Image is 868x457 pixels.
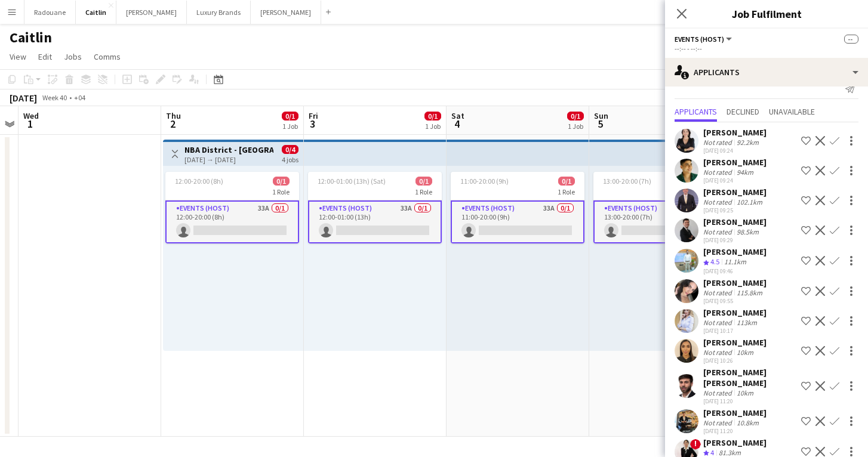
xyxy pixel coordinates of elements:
[703,418,734,427] div: Not rated
[703,297,767,305] div: [DATE] 09:55
[703,227,734,236] div: Not rated
[703,357,767,365] div: [DATE] 10:26
[10,29,52,47] h1: Caitlin
[675,44,858,53] div: --:-- - --:--
[21,117,39,131] span: 1
[116,1,187,24] button: [PERSON_NAME]
[703,427,767,435] div: [DATE] 11:20
[703,277,767,288] div: [PERSON_NAME]
[593,200,727,243] app-card-role: Events (Host)33A0/113:00-20:00 (7h)
[59,49,87,64] a: Jobs
[734,418,761,427] div: 10.8km
[282,145,298,154] span: 0/4
[282,112,298,121] span: 0/1
[734,318,759,327] div: 113km
[844,35,858,44] span: --
[665,58,868,87] div: Applicants
[593,172,727,243] app-job-card: 13:00-20:00 (7h)0/11 RoleEvents (Host)33A0/113:00-20:00 (7h)
[273,177,290,186] span: 0/1
[690,439,701,450] span: !
[703,168,734,177] div: Not rated
[165,200,299,243] app-card-role: Events (Host)33A0/112:00-20:00 (8h)
[415,177,432,186] span: 0/1
[10,51,26,62] span: View
[450,117,464,131] span: 4
[39,93,69,102] span: Week 40
[415,187,432,196] span: 1 Role
[734,197,765,206] div: 102.1km
[769,107,815,116] span: Unavailable
[703,206,767,214] div: [DATE] 09:25
[308,172,442,243] app-job-card: 12:00-01:00 (13h) (Sat)0/11 RoleEvents (Host)33A0/112:00-01:00 (13h)
[703,197,734,206] div: Not rated
[703,217,767,227] div: [PERSON_NAME]
[703,307,767,318] div: [PERSON_NAME]
[451,172,584,243] app-job-card: 11:00-20:00 (9h)0/11 RoleEvents (Host)33A0/111:00-20:00 (9h)
[424,112,441,121] span: 0/1
[703,236,767,244] div: [DATE] 09:29
[703,397,796,405] div: [DATE] 11:20
[307,117,318,131] span: 3
[451,200,584,243] app-card-role: Events (Host)33A0/111:00-20:00 (9h)
[282,122,298,131] div: 1 Job
[309,110,318,121] span: Fri
[603,177,651,186] span: 13:00-20:00 (7h)
[451,110,464,121] span: Sat
[703,187,767,197] div: [PERSON_NAME]
[734,168,756,177] div: 94km
[594,110,608,121] span: Sun
[734,138,761,147] div: 92.2km
[568,122,583,131] div: 1 Job
[175,177,223,186] span: 12:00-20:00 (8h)
[703,407,767,418] div: [PERSON_NAME]
[184,155,273,164] div: [DATE] → [DATE]
[10,92,37,104] div: [DATE]
[734,288,765,297] div: 115.8km
[675,35,724,44] span: Events (Host)
[703,147,767,155] div: [DATE] 09:24
[703,138,734,147] div: Not rated
[567,112,584,121] span: 0/1
[703,367,796,388] div: [PERSON_NAME] [PERSON_NAME]
[308,200,442,243] app-card-role: Events (Host)33A0/112:00-01:00 (13h)
[703,388,734,397] div: Not rated
[74,93,85,102] div: +04
[187,1,251,24] button: Luxury Brands
[592,117,608,131] span: 5
[558,187,575,196] span: 1 Role
[703,437,767,448] div: [PERSON_NAME]
[76,1,116,24] button: Caitlin
[703,157,767,168] div: [PERSON_NAME]
[703,246,767,257] div: [PERSON_NAME]
[558,177,575,186] span: 0/1
[734,348,756,357] div: 10km
[89,49,125,64] a: Comms
[24,1,76,24] button: Radouane
[703,348,734,357] div: Not rated
[38,51,52,62] span: Edit
[318,177,386,186] span: 12:00-01:00 (13h) (Sat)
[703,127,767,138] div: [PERSON_NAME]
[251,1,321,24] button: [PERSON_NAME]
[425,122,441,131] div: 1 Job
[703,318,734,327] div: Not rated
[5,49,31,64] a: View
[33,49,57,64] a: Edit
[734,388,756,397] div: 10km
[710,448,714,457] span: 4
[703,267,767,275] div: [DATE] 09:46
[703,177,767,184] div: [DATE] 09:24
[94,51,121,62] span: Comms
[722,257,749,267] div: 11.1km
[703,337,767,348] div: [PERSON_NAME]
[665,6,868,21] h3: Job Fulfilment
[703,288,734,297] div: Not rated
[165,172,299,243] app-job-card: 12:00-20:00 (8h)0/11 RoleEvents (Host)33A0/112:00-20:00 (8h)
[166,110,181,121] span: Thu
[282,154,298,164] div: 4 jobs
[703,327,767,335] div: [DATE] 10:17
